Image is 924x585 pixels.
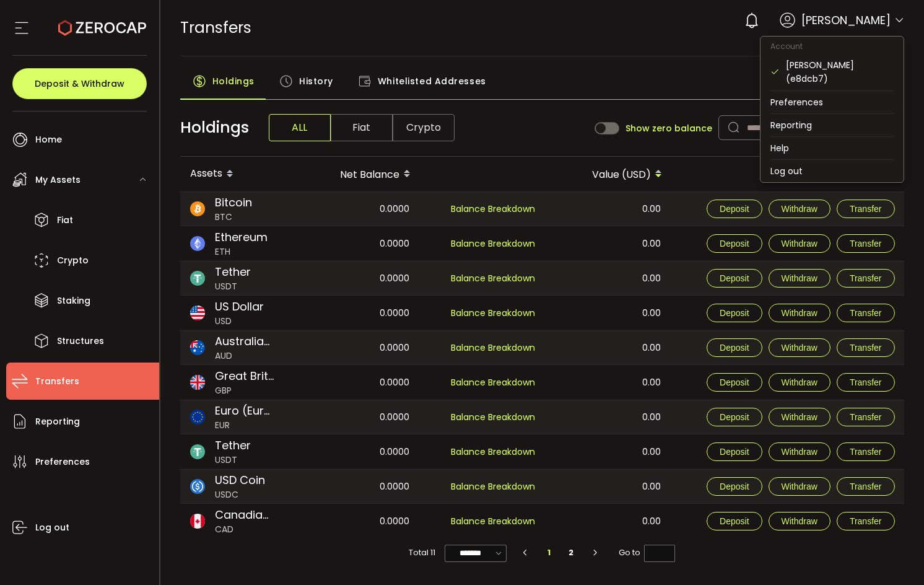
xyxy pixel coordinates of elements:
[707,408,762,426] button: Deposit
[215,315,264,328] span: USD
[12,68,147,99] button: Deposit & Withdraw
[761,114,904,136] li: Reporting
[215,333,274,350] span: Australian Dollar
[57,252,89,270] span: Crypto
[538,544,560,561] li: 1
[215,367,274,384] span: Great Britain Pound
[707,234,762,253] button: Deposit
[215,280,251,293] span: USDT
[190,375,205,390] img: gbp_portfolio.svg
[215,523,274,536] span: CAD
[707,512,762,530] button: Deposit
[546,164,672,185] div: Value (USD)
[625,124,712,133] span: Show zero balance
[780,451,924,585] div: Chat Widget
[850,447,882,457] span: Transfer
[451,341,535,355] span: Balance Breakdown
[295,226,419,261] div: 0.0000
[761,41,813,51] span: Account
[782,377,817,387] span: Withdraw
[707,477,762,496] button: Deposit
[546,365,671,400] div: 0.00
[295,400,419,434] div: 0.0000
[331,114,393,141] span: Fiat
[190,514,205,529] img: cad_portfolio.svg
[299,69,333,94] span: History
[782,412,817,422] span: Withdraw
[451,237,535,251] span: Balance Breakdown
[837,304,895,322] button: Transfer
[786,58,894,86] div: [PERSON_NAME] (e8dcb7)
[769,373,830,392] button: Withdraw
[451,271,535,286] span: Balance Breakdown
[769,512,830,530] button: Withdraw
[782,308,817,318] span: Withdraw
[720,343,749,353] span: Deposit
[850,204,882,214] span: Transfer
[180,164,295,185] div: Assets
[850,412,882,422] span: Transfer
[190,306,205,320] img: usd_portfolio.svg
[295,296,419,330] div: 0.0000
[761,137,904,159] li: Help
[769,200,830,218] button: Withdraw
[215,419,274,432] span: EUR
[180,17,251,38] span: Transfers
[761,160,904,182] li: Log out
[761,91,904,113] li: Preferences
[451,410,535,424] span: Balance Breakdown
[850,343,882,353] span: Transfer
[295,434,419,469] div: 0.0000
[35,131,62,149] span: Home
[295,470,419,503] div: 0.0000
[720,204,749,214] span: Deposit
[451,306,535,320] span: Balance Breakdown
[295,192,419,226] div: 0.0000
[560,544,582,561] li: 2
[769,338,830,357] button: Withdraw
[295,262,419,295] div: 0.0000
[451,445,535,459] span: Balance Breakdown
[850,308,882,318] span: Transfer
[546,504,671,539] div: 0.00
[782,204,817,214] span: Withdraw
[451,202,535,216] span: Balance Breakdown
[295,164,421,185] div: Net Balance
[546,296,671,330] div: 0.00
[57,332,104,350] span: Structures
[212,69,255,94] span: Holdings
[215,245,268,258] span: ETH
[720,273,749,283] span: Deposit
[619,544,675,561] span: Go to
[215,350,274,363] span: AUD
[35,453,90,471] span: Preferences
[769,269,830,288] button: Withdraw
[837,234,895,253] button: Transfer
[215,402,274,419] span: Euro (European Monetary Unit)
[782,239,817,249] span: Withdraw
[707,338,762,357] button: Deposit
[35,79,124,88] span: Deposit & Withdraw
[215,229,268,245] span: Ethereum
[269,114,331,141] span: ALL
[215,384,274,397] span: GBP
[769,408,830,426] button: Withdraw
[546,434,671,469] div: 0.00
[782,273,817,283] span: Withdraw
[850,239,882,249] span: Transfer
[707,269,762,288] button: Deposit
[190,410,205,424] img: eur_portfolio.svg
[769,442,830,461] button: Withdraw
[215,437,251,454] span: Tether
[451,376,535,390] span: Balance Breakdown
[707,442,762,461] button: Deposit
[546,192,671,226] div: 0.00
[35,519,69,537] span: Log out
[546,226,671,261] div: 0.00
[393,114,455,141] span: Crypto
[546,400,671,434] div: 0.00
[707,200,762,218] button: Deposit
[215,506,274,523] span: Canadian dollar
[801,12,891,29] span: [PERSON_NAME]
[215,298,264,315] span: US Dollar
